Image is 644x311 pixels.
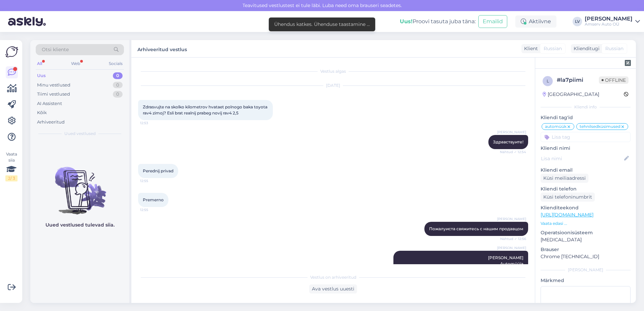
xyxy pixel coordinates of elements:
img: No chats [30,155,129,215]
div: Vaata siia [5,151,18,181]
label: Arhiveeritud vestlus [137,44,187,53]
div: LV [573,17,582,26]
span: Russian [605,45,623,52]
span: Здравствуите! [493,139,523,144]
span: Perednij privad [143,168,173,173]
span: Otsi kliente [42,46,69,53]
p: Märkmed [541,277,631,284]
div: Klient [521,45,538,52]
div: All [36,59,43,68]
span: Offline [599,76,629,84]
span: [PERSON_NAME] [497,216,526,221]
p: Kliendi telefon [541,185,631,193]
div: Socials [107,59,124,68]
div: Kõik [37,109,47,116]
div: Küsi meiliaadressi [541,174,588,183]
span: Пожалуиста свяжитесь с нашим продавцом [429,226,523,231]
span: Vestlus on arhiveeritud [310,274,356,280]
span: 12:55 [140,178,165,183]
div: [PERSON_NAME] [585,16,633,22]
p: Kliendi email [541,167,631,174]
div: Arhiveeritud [37,119,65,126]
div: 0 [113,72,123,79]
div: [PERSON_NAME] [541,267,631,273]
div: # la7piimi [557,76,599,84]
div: Küsi telefoninumbrit [541,193,595,202]
span: automüük [545,125,567,129]
span: l [547,78,549,83]
div: Aktiivne [515,15,556,28]
p: [MEDICAL_DATA] [541,236,631,243]
span: Premerno [143,197,164,202]
b: Uus! [400,18,413,25]
div: Web [70,59,82,68]
div: Tiimi vestlused [37,91,70,98]
div: Uus [37,72,46,79]
a: [URL][DOMAIN_NAME] [541,212,593,218]
div: Proovi tasuta juba täna: [400,18,476,26]
div: Amserv Auto OÜ [585,22,633,27]
p: Vaata edasi ... [541,220,631,227]
p: Kliendi tag'id [541,114,631,121]
img: Askly Logo [5,45,18,58]
button: Emailid [478,15,507,28]
div: [GEOGRAPHIC_DATA] [543,91,599,98]
div: Kliendi info [541,104,631,110]
img: zendesk [625,60,631,66]
span: Uued vestlused [64,131,96,137]
p: Uued vestlused tulevad siia. [45,221,115,229]
input: Lisa nimi [541,155,623,162]
span: 12:55 [140,207,165,212]
div: Minu vestlused [37,82,70,89]
span: Russian [544,45,562,52]
p: Brauser [541,246,631,253]
input: Lisa tag [541,132,631,142]
div: Klienditugi [571,45,600,52]
div: 2 / 3 [5,175,18,181]
p: Klienditeekond [541,204,631,211]
span: tehnilsedküsimused [580,125,620,129]
span: [PERSON_NAME] [497,130,526,135]
div: [DATE] [138,82,528,89]
div: Ava vestlus uuesti [309,284,357,293]
span: Nähtud ✓ 12:56 [500,236,526,241]
span: [PERSON_NAME] [497,245,526,250]
p: Operatsioonisüsteem [541,229,631,236]
p: Kliendi nimi [541,145,631,152]
span: Zdrasvujte na skolko kilometrov hvataet polnogo baka toyota rav4 zimoj? Esli brat realnij prabeg ... [143,104,268,115]
p: Chrome [TECHNICAL_ID] [541,253,631,260]
span: Nähtud ✓ 12:54 [500,149,526,154]
div: 0 [113,82,123,89]
div: AI Assistent [37,100,62,107]
div: Vestlus algas [138,68,528,74]
span: 12:53 [140,120,165,126]
div: 0 [113,91,123,98]
a: [PERSON_NAME]Amserv Auto OÜ [585,16,640,27]
div: Ühendus katkes. Ühenduse taastamine ... [274,21,370,28]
